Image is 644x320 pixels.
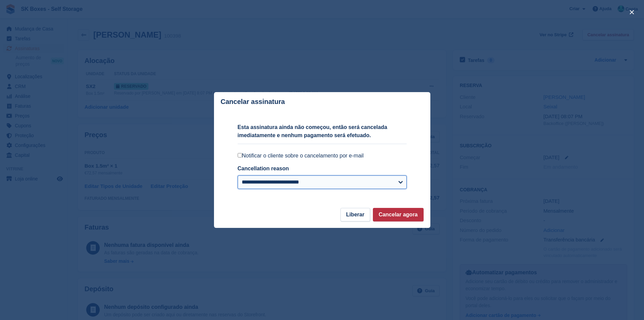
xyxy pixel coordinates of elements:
label: Cancellation reason [238,166,289,171]
button: close [626,7,637,18]
input: Notificar o cliente sobre o cancelamento por e-mail [238,153,242,157]
label: Notificar o cliente sobre o cancelamento por e-mail [238,152,407,159]
button: Cancelar agora [373,208,424,221]
p: Cancelar assinatura [221,98,285,106]
p: Esta assinatura ainda não começou, então será cancelada imediatamente e nenhum pagamento será efe... [238,123,407,140]
button: Liberar [340,208,370,221]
